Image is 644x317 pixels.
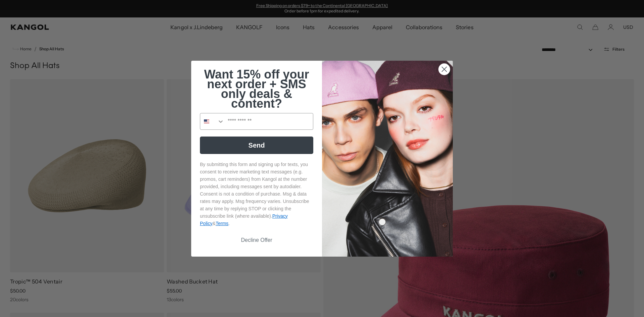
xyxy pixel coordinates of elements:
input: Phone Number [224,113,313,129]
img: 4fd34567-b031-494e-b820-426212470989.jpeg [322,61,453,257]
button: Search Countries [200,113,224,129]
button: Decline Offer [200,234,313,247]
button: Send [200,137,313,154]
a: Terms [216,221,228,226]
img: United States [204,119,209,124]
button: Close dialog [438,63,450,75]
p: By submitting this form and signing up for texts, you consent to receive marketing text messages ... [200,161,313,227]
span: Want 15% off your next order + SMS only deals & content? [204,67,309,110]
